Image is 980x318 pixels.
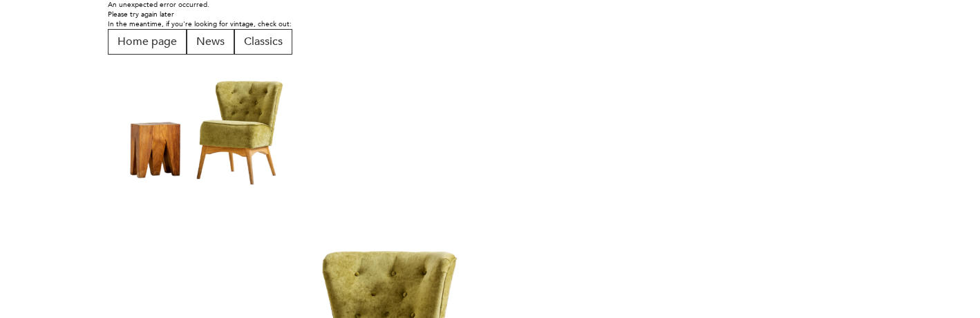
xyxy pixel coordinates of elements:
font: Please try again later [108,10,174,19]
a: Home page [108,38,187,48]
font: Home page [117,34,177,49]
button: Classics [234,29,292,55]
button: News [187,29,234,55]
a: Classics [234,38,292,48]
button: Home page [108,29,187,55]
img: Armchair [108,55,310,196]
a: News [187,38,234,48]
font: Classics [244,34,283,49]
font: In the meantime, if you're looking for vintage, check out: [108,19,292,29]
font: News [196,34,225,49]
